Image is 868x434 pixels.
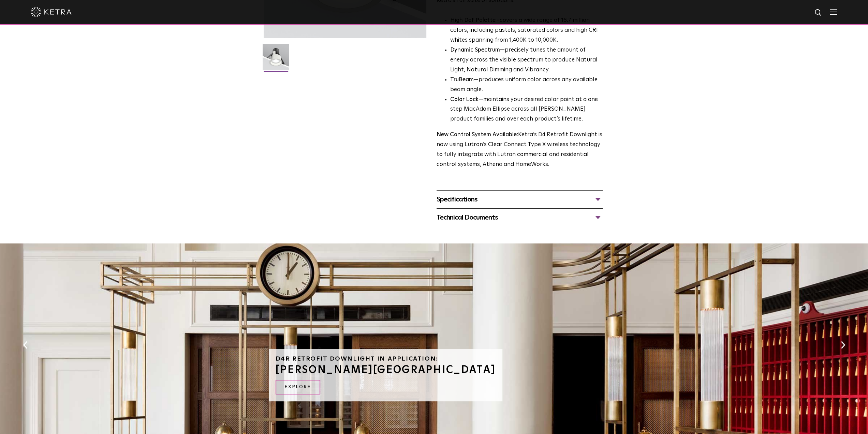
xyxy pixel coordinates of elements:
h6: D4R Retrofit Downlight in Application: [276,356,496,362]
strong: New Control System Available: [437,132,518,138]
p: covers a wide range of 16.7 million colors, including pastels, saturated colors and high CRI whit... [450,16,603,45]
h3: [PERSON_NAME][GEOGRAPHIC_DATA] [276,365,496,375]
strong: Dynamic Spectrum [450,47,500,53]
img: ketra-logo-2019-white [31,7,72,17]
li: —produces uniform color across any available beam angle. [450,75,603,95]
li: —maintains your desired color point at a one step MacAdam Ellipse across all [PERSON_NAME] produc... [450,95,603,125]
img: search icon [814,9,823,17]
button: Previous [22,340,29,349]
button: Next [839,340,846,349]
li: —precisely tunes the amount of energy across the visible spectrum to produce Natural Light, Natur... [450,45,603,75]
a: EXPLORE [276,380,320,394]
p: Ketra’s D4 Retrofit Downlight is now using Lutron’s Clear Connect Type X wireless technology to f... [437,130,603,170]
img: D4R Retrofit Downlight [263,44,289,75]
strong: TruBeam [450,77,474,83]
div: Technical Documents [437,212,603,223]
strong: Color Lock [450,97,479,102]
div: Specifications [437,194,603,205]
img: Hamburger%20Nav.svg [830,9,837,15]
